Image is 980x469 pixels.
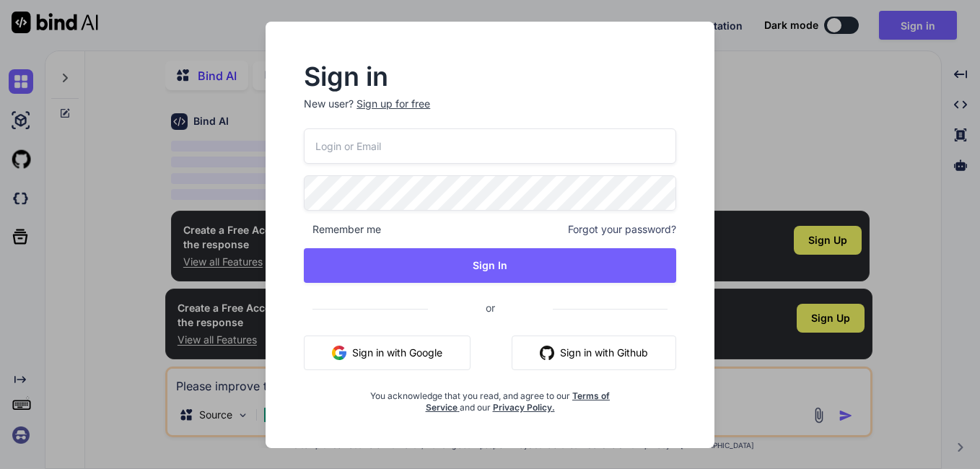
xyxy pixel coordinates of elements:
[426,390,611,413] a: Terms of Service
[304,248,676,283] button: Sign In
[304,97,676,128] p: New user?
[512,336,676,370] button: Sign in with Github
[304,336,471,370] button: Sign in with Google
[356,97,430,111] div: Sign up for free
[304,65,676,88] h2: Sign in
[428,290,553,325] span: or
[366,382,614,413] div: You acknowledge that you read, and agree to our and our
[304,128,676,164] input: Login or Email
[304,222,381,237] span: Remember me
[540,346,554,360] img: github
[332,346,346,360] img: google
[568,222,676,237] span: Forgot your password?
[493,402,555,413] a: Privacy Policy.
